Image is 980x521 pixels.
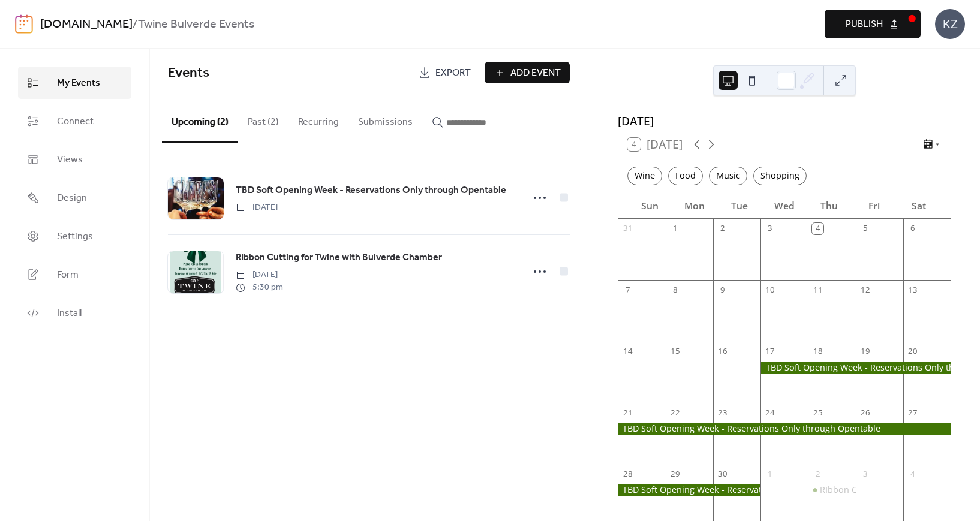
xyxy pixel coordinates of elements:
div: 15 [670,346,681,357]
a: RIbbon Cutting for Twine with Bulverde Chamber [236,250,442,266]
a: Export [410,62,480,83]
a: [DOMAIN_NAME] [40,13,133,36]
button: Upcoming (2) [162,97,238,143]
span: Form [57,268,79,282]
div: 28 [623,469,633,480]
span: Install [57,306,82,321]
div: TBD Soft Opening Week - Reservations Only through Opentable [760,362,951,374]
div: Fri [852,193,897,219]
span: Views [57,153,83,167]
div: 1 [765,469,775,480]
a: Views [18,143,131,176]
div: 27 [907,407,918,418]
div: 8 [670,285,681,296]
div: Tue [717,193,762,219]
div: Food [668,167,703,185]
div: Sat [896,193,941,219]
span: Events [168,60,209,86]
span: 5:30 pm [236,281,283,294]
span: TBD Soft Opening Week - Reservations Only through Opentable [236,183,506,198]
div: 2 [717,223,728,234]
a: Form [18,258,131,291]
div: 22 [670,407,681,418]
a: TBD Soft Opening Week - Reservations Only through Opentable [236,183,506,198]
span: Export [435,66,471,80]
span: RIbbon Cutting for Twine with Bulverde Chamber [236,251,442,265]
div: 31 [623,223,633,234]
div: 20 [907,346,918,357]
b: Twine Bulverde Events [138,13,254,36]
div: TBD Soft Opening Week - Reservations Only through Opentable [618,484,760,496]
div: 16 [717,346,728,357]
button: Past (2) [238,97,288,141]
div: 17 [765,346,775,357]
a: Connect [18,105,131,137]
a: My Events [18,67,131,99]
div: Shopping [753,167,807,185]
div: RIbbon Cutting for Twine with Bulverde Chamber [808,484,855,496]
button: Recurring [288,97,348,141]
div: 5 [860,223,871,234]
div: 10 [765,285,775,296]
div: TBD Soft Opening Week - Reservations Only through Opentable [618,423,951,435]
span: My Events [57,76,100,91]
div: 30 [717,469,728,480]
button: Add Event [485,62,570,83]
div: 3 [765,223,775,234]
div: 4 [812,223,823,234]
div: Wed [762,193,807,219]
div: 14 [623,346,633,357]
div: Music [709,167,747,185]
button: Publish [825,10,921,38]
div: 26 [860,407,871,418]
div: [DATE] [618,113,951,130]
a: Design [18,182,131,214]
span: Publish [846,17,883,32]
div: 12 [860,285,871,296]
button: Submissions [348,97,422,141]
div: Sun [627,193,672,219]
div: 19 [860,346,871,357]
a: Install [18,297,131,329]
span: [DATE] [236,201,278,214]
div: 18 [812,346,823,357]
span: Design [57,191,87,206]
div: 13 [907,285,918,296]
div: 6 [907,223,918,234]
span: Add Event [510,66,561,80]
div: Wine [627,167,662,185]
div: 29 [670,469,681,480]
b: / [133,13,138,36]
div: 2 [812,469,823,480]
a: Settings [18,220,131,252]
div: 1 [670,223,681,234]
div: KZ [935,9,965,39]
span: Settings [57,230,93,244]
div: 9 [717,285,728,296]
div: Thu [807,193,852,219]
div: 4 [907,469,918,480]
div: 25 [812,407,823,418]
div: 3 [860,469,871,480]
div: 23 [717,407,728,418]
div: 21 [623,407,633,418]
div: 7 [623,285,633,296]
span: Connect [57,115,94,129]
span: [DATE] [236,269,283,281]
div: Mon [672,193,717,219]
div: 11 [812,285,823,296]
img: logo [15,14,33,34]
div: 24 [765,407,775,418]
